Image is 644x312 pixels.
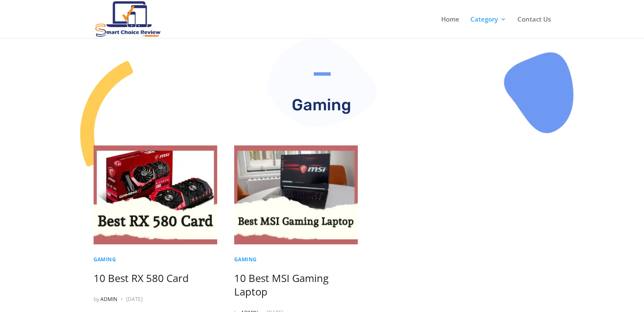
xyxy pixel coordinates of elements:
img: Best rx 580 card [94,145,217,244]
a: 10 Best RX 580 Card [94,271,189,285]
div: [DATE] [126,294,143,304]
span: by [94,296,99,303]
a: Gaming [94,256,116,263]
img: best msi gaming laptop [234,145,358,244]
img: Path [55,60,161,168]
a: Contact Us [517,16,551,38]
a: Home [441,16,459,38]
img: Path [492,40,587,139]
a: Category [470,16,506,38]
a: 10 Best MSI Gaming Laptop [234,271,329,298]
a: Gaming [234,256,257,263]
h2: Gaming [195,95,449,123]
img: Smart Choice Review [95,1,161,37]
a: admin [100,296,117,303]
